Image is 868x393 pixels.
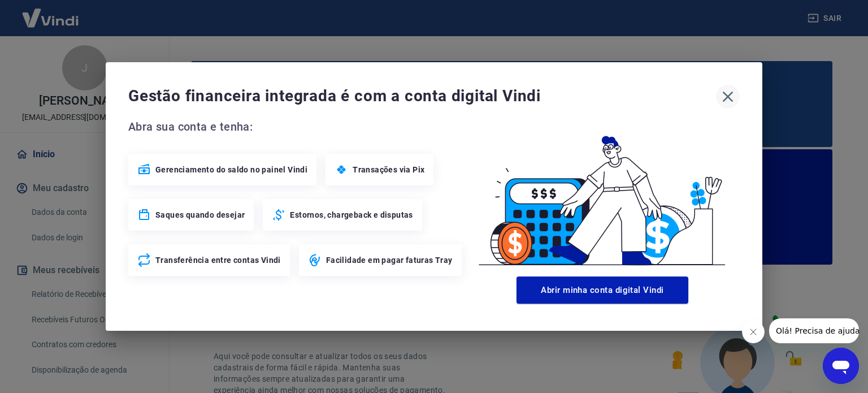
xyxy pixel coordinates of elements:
span: Saques quando desejar [155,209,245,221]
iframe: Fechar mensagem [742,321,765,343]
iframe: Mensagem da empresa [769,318,859,343]
span: Facilidade em pagar faturas Tray [326,254,453,266]
span: Transferência entre contas Vindi [155,254,281,266]
span: Transações via Pix [353,164,424,175]
img: Good Billing [465,118,740,272]
span: Abra sua conta e tenha: [128,118,465,136]
iframe: Botão para abrir a janela de mensagens [823,348,859,384]
span: Gestão financeira integrada é com a conta digital Vindi [128,85,716,107]
span: Gerenciamento do saldo no painel Vindi [155,164,307,175]
span: Olá! Precisa de ajuda? [7,8,95,17]
span: Estornos, chargeback e disputas [290,209,413,221]
button: Abrir minha conta digital Vindi [517,277,688,304]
